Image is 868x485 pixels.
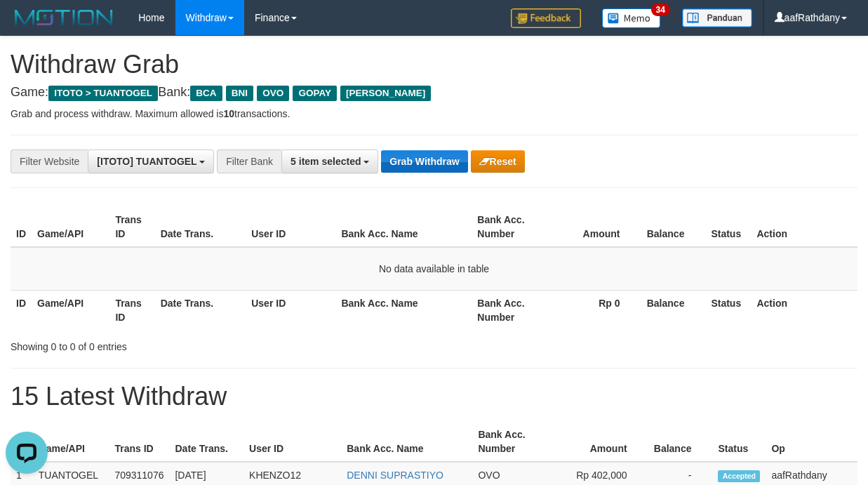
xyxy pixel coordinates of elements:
[712,422,766,462] th: Status
[246,207,335,247] th: User ID
[11,290,32,330] th: ID
[602,8,661,28] img: Button%20Memo.svg
[335,207,472,247] th: Bank Acc. Name
[11,51,857,79] h1: Withdraw Grab
[11,86,857,100] h4: Game: Bank:
[511,8,581,28] img: Feedback.jpg
[751,290,857,330] th: Action
[155,290,246,330] th: Date Trans.
[472,207,549,247] th: Bank Acc. Number
[472,290,549,330] th: Bank Acc. Number
[341,422,472,462] th: Bank Acc. Name
[257,86,289,101] span: OVO
[223,108,234,119] strong: 10
[11,334,351,354] div: Showing 0 to 0 of 0 entries
[48,86,158,101] span: ITOTO > TUANTOGEL
[33,422,109,462] th: Game/API
[190,86,222,101] span: BCA
[88,150,214,173] button: [ITOTO] TUANTOGEL
[217,150,281,173] div: Filter Bank
[641,290,705,330] th: Balance
[682,8,752,27] img: panduan.png
[155,207,246,247] th: Date Trans.
[281,150,378,173] button: 5 item selected
[243,422,341,462] th: User ID
[109,422,169,462] th: Trans ID
[751,207,857,247] th: Action
[109,207,154,247] th: Trans ID
[766,422,857,462] th: Op
[11,422,33,462] th: ID
[340,86,431,101] span: [PERSON_NAME]
[718,470,760,482] span: Accepted
[705,207,751,247] th: Status
[32,290,109,330] th: Game/API
[381,150,467,173] button: Grab Withdraw
[226,86,253,101] span: BNI
[347,470,443,481] a: DENNI SUPRASTIYO
[641,207,705,247] th: Balance
[11,150,88,173] div: Filter Website
[471,150,525,173] button: Reset
[169,422,243,462] th: Date Trans.
[11,247,857,291] td: No data available in table
[565,422,648,462] th: Amount
[705,290,751,330] th: Status
[478,470,500,481] span: OVO
[549,207,641,247] th: Amount
[11,207,32,247] th: ID
[11,383,857,411] h1: 15 Latest Withdraw
[472,422,564,462] th: Bank Acc. Number
[11,7,117,28] img: MOTION_logo.png
[97,156,196,167] span: [ITOTO] TUANTOGEL
[291,156,361,167] span: 5 item selected
[246,290,335,330] th: User ID
[651,4,670,16] span: 34
[109,290,154,330] th: Trans ID
[32,207,109,247] th: Game/API
[335,290,472,330] th: Bank Acc. Name
[293,86,337,101] span: GOPAY
[648,422,713,462] th: Balance
[11,107,857,121] p: Grab and process withdraw. Maximum allowed is transactions.
[549,290,641,330] th: Rp 0
[6,6,48,48] button: Open LiveChat chat widget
